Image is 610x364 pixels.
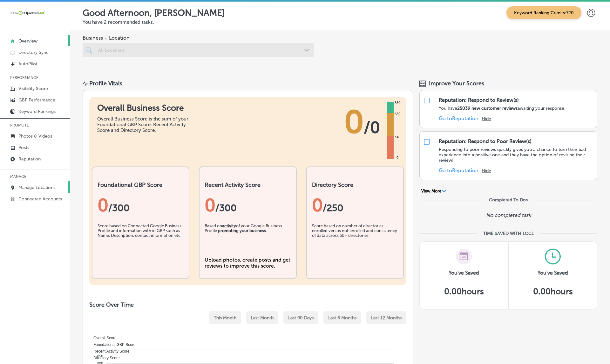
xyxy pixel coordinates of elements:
[89,80,122,87] div: Profile Vitals
[205,224,291,255] div: Based on of your Google Business Profile .
[506,6,581,19] span: Keyword Ranking Credits: 720
[83,19,597,25] p: You have 2 recommended tasks.
[538,270,568,276] h3: You've Saved
[108,202,130,214] span: / 300
[251,315,274,321] span: Last Month
[18,50,49,55] p: Directory Sync
[429,80,484,87] span: Improve Your Scores
[89,301,406,308] h2: Score Over Time
[97,116,193,133] div: Overall Business Score is the sum of your Foundational GBP Score, Recent Activity Score and Direc...
[98,224,184,255] div: Score based on Connected Google Business Profile and information with in GBP such as Name, Descri...
[482,168,491,173] button: Hide
[18,109,56,114] p: Keyword Rankings
[533,287,573,296] h5: 0.00 hours
[393,101,402,106] div: 850
[393,112,402,117] div: 680
[439,147,594,163] p: Responding to poor reviews quickly gives you a chance to turn their bad experience into a positiv...
[364,118,380,137] span: / 0
[89,336,117,340] span: Overall Score
[439,138,532,144] div: Reputation: Respond to Poor Review(s)
[222,224,236,228] b: activity
[439,97,519,103] div: Reputation: Respond to Review(s)
[10,10,45,16] img: 660ab0bf-5cc7-4cb8-ba1c-48b5ae0f18e60NCTV_CLogo_TV_Black_-500x88.png
[205,257,291,269] div: Upload photos, create posts and get reviews to improve this score.
[18,133,52,139] p: Photos & Videos
[83,8,225,18] p: Good Afternoon, [PERSON_NAME]
[323,202,343,214] span: /250
[98,195,184,216] div: 0
[97,354,103,358] tspan: 850
[395,155,400,160] div: 0
[344,103,364,141] span: 0
[89,356,120,360] span: Directory Score
[205,181,291,188] h2: Recent Activity Score
[328,315,356,321] span: Last 6 Months
[371,315,402,321] span: Last 12 Months
[419,188,448,194] button: View More
[18,145,29,150] p: Posts
[18,38,37,44] p: Overview
[457,106,518,111] strong: 25039 new customer reviews
[89,349,129,354] span: Recent Activity Score
[439,167,478,173] a: Go toReputation
[312,224,398,255] div: Score based on number of directories enrolled versus not enrolled and consistency of data across ...
[449,270,479,276] h3: You've Saved
[444,287,484,296] h5: 0.00 hours
[218,228,266,233] b: promoting your business
[97,103,193,113] h1: Overall Business Score
[18,61,37,67] p: AutoPilot
[18,156,41,162] p: Reputation
[288,315,314,321] span: Last 90 Days
[89,342,136,347] span: Foundational GBP Score
[312,195,398,216] div: 0
[214,315,236,321] span: This Month
[486,212,531,218] p: No completed task
[489,197,528,203] div: Completed To Dos
[83,35,314,41] span: Business + Location
[482,116,491,121] button: Hide
[393,135,402,140] div: 340
[98,181,184,188] h2: Foundational GBP Score
[205,195,291,216] div: 0
[18,185,55,190] p: Manage Locations
[215,202,237,214] span: /300
[18,196,62,202] p: Connected Accounts
[18,97,55,103] p: GBP Performance
[483,231,534,236] div: TIME SAVED WITH LOCL
[312,181,398,188] h2: Directory Score
[18,86,48,91] p: Visibility Score
[439,106,566,111] p: You have awaiting your response.
[439,115,478,121] a: Go toReputation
